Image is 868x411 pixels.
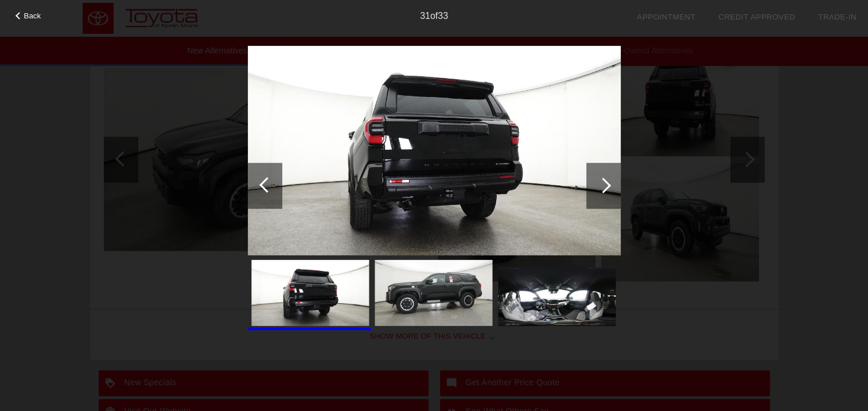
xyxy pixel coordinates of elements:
img: 9274d89da49b0f90a06c23d68dc463d2.jpg [375,260,492,326]
img: f362bb48ad96633ef5e326e6d2a13111.jpg [498,267,616,327]
span: 33 [438,11,448,21]
img: 4857643e51c8e59e65659a652efce031.jpg [248,45,621,255]
img: 4857643e51c8e59e65659a652efce031.jpg [251,260,369,326]
span: 31 [420,11,430,21]
a: Appointment [637,13,695,21]
a: Trade-In [818,13,857,21]
a: Credit Approved [718,13,795,21]
span: Back [24,11,41,20]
